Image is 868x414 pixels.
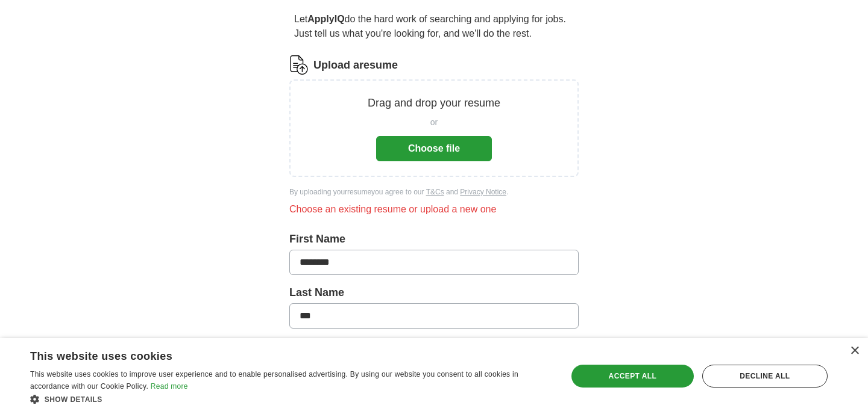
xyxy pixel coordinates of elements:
span: or [430,116,438,129]
div: This website uses cookies [30,345,521,363]
label: Last Name [289,285,579,301]
span: This website uses cookies to improve user experience and to enable personalised advertising. By u... [30,370,518,391]
button: Choose file [376,136,492,161]
strong: ApplyIQ [307,14,344,24]
div: Show details [30,393,552,405]
div: Close [850,347,859,356]
p: Drag and drop your resume [368,95,500,111]
a: Read more, opens a new window [151,382,188,391]
div: Choose an existing resume or upload a new one [289,202,579,217]
div: Accept all [571,365,694,388]
a: T&Cs [426,188,444,196]
p: Let do the hard work of searching and applying for jobs. Just tell us what you're looking for, an... [289,7,579,46]
label: Upload a resume [313,57,398,73]
span: Show details [45,395,102,404]
a: Privacy Notice [460,188,506,196]
label: First Name [289,231,579,247]
div: By uploading your resume you agree to our and . [289,187,579,197]
img: CV Icon [289,55,309,75]
div: Decline all [702,365,828,388]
